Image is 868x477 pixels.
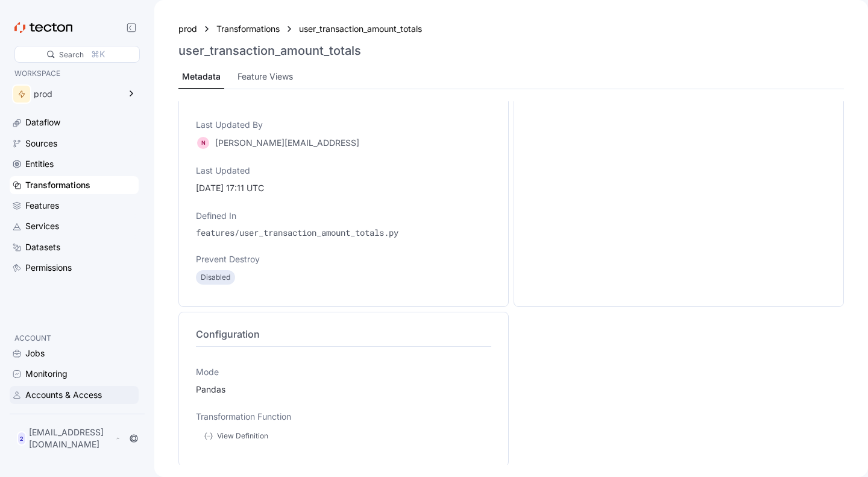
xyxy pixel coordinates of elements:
[25,137,57,150] div: Sources
[25,157,54,171] div: Entities
[25,261,72,274] div: Permissions
[237,70,293,83] div: Feature Views
[59,49,84,60] div: Search
[10,197,139,215] a: Features
[10,113,139,131] a: Dataflow
[25,199,59,212] div: Features
[91,48,105,61] div: ⌘K
[10,238,139,256] a: Datasets
[25,241,60,254] div: Datasets
[14,332,134,344] p: ACCOUNT
[25,220,59,233] div: Services
[178,43,361,58] h3: user_transaction_amount_totals
[196,327,491,341] h4: Configuration
[29,426,113,450] p: [EMAIL_ADDRESS][DOMAIN_NAME]
[10,155,139,173] a: Entities
[14,46,140,63] div: Search⌘K
[25,347,45,360] div: Jobs
[34,90,119,98] div: prod
[10,365,139,383] a: Monitoring
[10,344,139,362] a: Jobs
[25,367,68,381] div: Monitoring
[178,22,197,36] a: prod
[25,116,60,129] div: Dataflow
[299,22,422,36] a: user_transaction_amount_totals
[25,178,90,192] div: Transformations
[182,70,221,83] div: Metadata
[10,386,139,404] a: Accounts & Access
[10,134,139,153] a: Sources
[10,217,139,235] a: Services
[10,176,139,194] a: Transformations
[25,388,102,402] div: Accounts & Access
[17,431,27,446] div: 2
[14,68,134,80] p: WORKSPACE
[216,22,280,36] a: Transformations
[10,259,139,277] a: Permissions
